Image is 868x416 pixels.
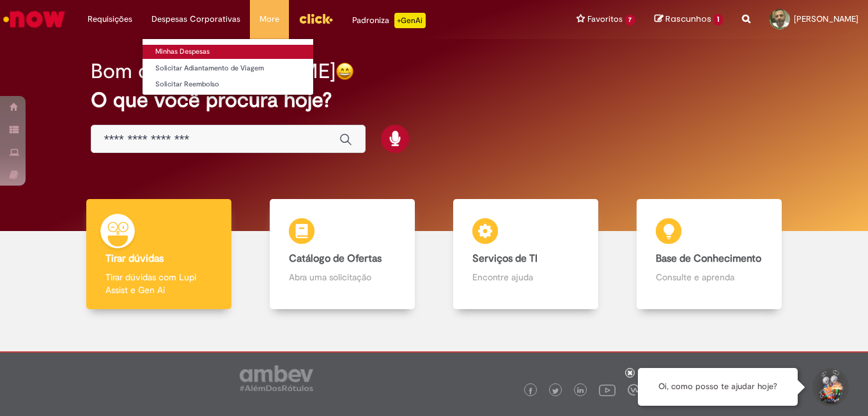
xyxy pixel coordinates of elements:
[472,252,538,265] b: Serviços de TI
[527,388,534,394] img: logo_footer_facebook.png
[394,13,426,28] p: +GenAi
[625,15,636,26] span: 7
[336,62,354,81] img: happy-face.png
[810,368,849,406] button: Iniciar Conversa de Suporte
[91,89,778,111] h2: O que você procura hoje?
[794,13,858,24] span: [PERSON_NAME]
[655,13,723,26] a: Rascunhos
[143,45,313,59] a: Minhas Despesas
[1,6,67,32] img: ServiceNow
[105,271,213,296] p: Tirar dúvidas com Lupi Assist e Gen Ai
[434,199,617,310] a: Serviços de TI Encontre ajuda
[628,384,639,396] img: logo_footer_workplace.png
[298,9,333,28] img: click_logo_yellow_360x200.png
[665,13,711,25] span: Rascunhos
[289,271,396,284] p: Abra uma solicitação
[143,61,313,76] a: Solicitar Adiantamento de Viagem
[151,13,240,26] span: Despesas Corporativas
[577,387,584,395] img: logo_footer_linkedin.png
[67,199,251,310] a: Tirar dúvidas Tirar dúvidas com Lupi Assist e Gen Ai
[617,199,801,310] a: Base de Conhecimento Consulte e aprenda
[599,381,616,398] img: logo_footer_youtube.png
[251,199,434,310] a: Catálogo de Ofertas Abra uma solicitação
[656,252,761,265] b: Base de Conhecimento
[713,14,723,26] span: 1
[260,13,279,26] span: More
[143,77,313,92] a: Solicitar Reembolso
[142,38,314,95] ul: Despesas Corporativas
[240,365,313,391] img: logo_footer_ambev_rotulo_gray.png
[352,13,426,28] div: Padroniza
[289,252,382,265] b: Catálogo de Ofertas
[105,252,164,265] b: Tirar dúvidas
[472,271,580,284] p: Encontre ajuda
[88,13,132,26] span: Requisições
[638,368,798,406] div: Oi, como posso te ajudar hoje?
[91,60,336,83] h2: Bom dia, [PERSON_NAME]
[552,388,559,394] img: logo_footer_twitter.png
[656,271,763,284] p: Consulte e aprenda
[587,13,623,26] span: Favoritos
